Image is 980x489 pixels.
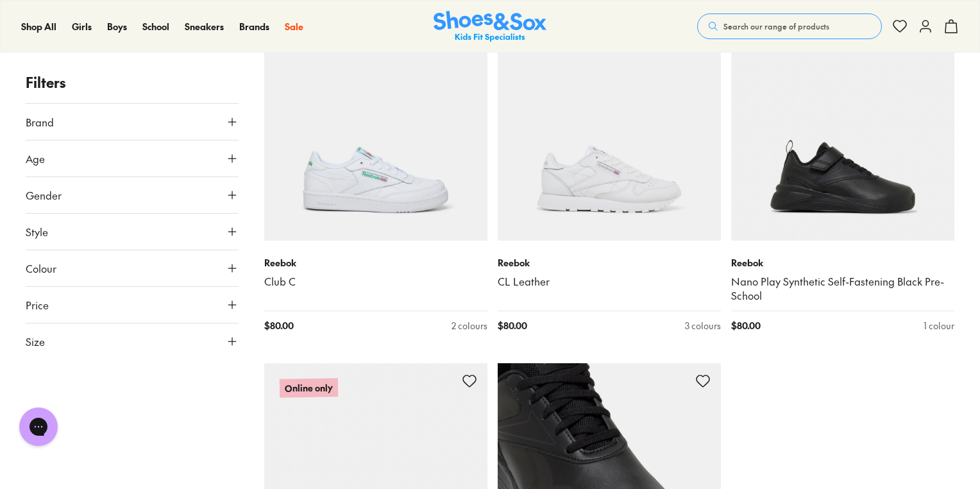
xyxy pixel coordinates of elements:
a: Shoes & Sox [434,11,546,42]
a: Nano Play Synthetic Self-Fastening Black Pre-School [731,275,954,303]
button: Style [26,214,239,250]
a: CL Leather [498,275,721,289]
a: Shop All [21,20,56,33]
span: Boys [107,20,127,33]
p: Online only [280,378,338,398]
span: Shop All [21,20,56,33]
span: Brand [26,114,54,130]
div: 2 colours [452,319,487,332]
span: Brands [239,20,269,33]
iframe: Gorgias live chat messenger [13,403,64,450]
span: Colour [26,261,56,276]
a: Boys [107,20,127,33]
span: School [142,20,169,33]
button: Size [26,323,239,359]
a: Club C [264,275,487,289]
span: $ 80.00 [498,319,527,332]
a: Brands [239,20,269,33]
span: Gender [26,187,62,203]
p: Filters [26,72,239,93]
span: Age [26,151,45,166]
span: Sale [285,20,303,33]
a: Sale [285,20,303,33]
button: Price [26,287,239,323]
p: Reebok [264,256,487,270]
button: Brand [26,104,239,140]
button: Colour [26,250,239,286]
span: Size [26,334,45,349]
img: SNS_Logo_Responsive.svg [434,11,546,42]
button: Age [26,141,239,176]
p: Reebok [731,256,954,270]
span: Style [26,224,48,239]
span: Price [26,297,49,313]
span: $ 80.00 [264,319,294,332]
div: 3 colours [685,319,721,332]
span: Sneakers [185,20,224,33]
a: Girls [72,20,92,33]
a: Exclusive [731,17,954,241]
div: 1 colour [924,319,954,332]
span: Girls [72,20,92,33]
button: Search our range of products [697,13,882,39]
a: School [142,20,169,33]
span: $ 80.00 [731,319,761,332]
p: Reebok [498,256,721,270]
a: Sneakers [185,20,224,33]
span: Search our range of products [723,21,829,32]
button: Gender [26,177,239,213]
